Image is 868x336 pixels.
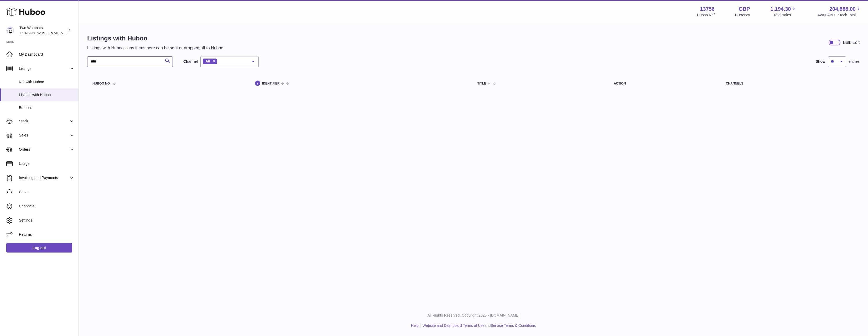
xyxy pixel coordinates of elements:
[773,13,797,18] span: Total sales
[19,204,75,209] span: Channels
[19,119,69,124] span: Stock
[87,45,225,51] p: Listings with Huboo - any items here can be sent or dropped off to Huboo.
[6,243,72,253] a: Log out
[19,218,75,223] span: Settings
[6,27,14,34] img: alan@twowombats.com
[205,59,210,63] span: All
[726,82,854,85] div: channels
[421,323,536,328] li: and
[19,105,75,110] span: Bundles
[697,13,715,18] div: Huboo Ref
[771,6,791,13] span: 1,194.30
[614,82,715,85] div: action
[817,13,862,18] span: AVAILABLE Stock Total
[735,13,750,18] div: Currency
[829,6,856,13] span: 204,888.00
[19,147,69,152] span: Orders
[843,40,860,45] div: Bulk Edit
[183,59,198,64] label: Channel
[477,82,486,85] span: title
[849,59,860,64] span: entries
[19,175,69,180] span: Invoicing and Payments
[19,80,75,85] span: Not with Huboo
[700,6,715,13] strong: 13756
[817,6,862,18] a: 204,888.00 AVAILABLE Stock Total
[19,31,105,35] span: [PERSON_NAME][EMAIL_ADDRESS][DOMAIN_NAME]
[19,92,75,97] span: Listings with Huboo
[816,59,825,64] label: Show
[19,52,75,57] span: My Dashboard
[19,232,75,237] span: Returns
[771,6,797,18] a: 1,194.30 Total sales
[411,323,419,328] a: Help
[83,313,864,318] p: All Rights Reserved. Copyright 2025 - [DOMAIN_NAME]
[87,34,225,43] h1: Listings with Huboo
[739,6,750,13] strong: GBP
[19,66,69,71] span: Listings
[19,161,75,166] span: Usage
[491,323,536,328] a: Service Terms & Conditions
[423,323,485,328] a: Website and Dashboard Terms of Use
[19,133,69,138] span: Sales
[262,82,280,85] span: identifier
[19,190,75,195] span: Cases
[19,25,67,35] div: Two Wombats
[92,82,110,85] span: Huboo no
